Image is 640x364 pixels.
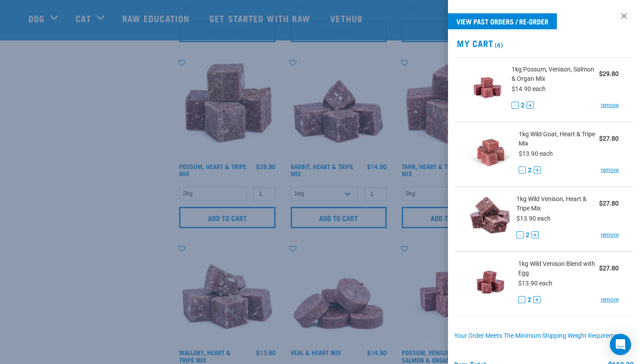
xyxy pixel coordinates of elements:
button: + [534,166,541,174]
span: 1kg Possum, Venison, Salmon & Organ Mix [512,65,599,83]
button: - [516,231,524,238]
span: $13.90 each [518,280,552,287]
span: 2 [521,101,524,110]
img: Wild Goat, Heart & Tripe Mix [469,130,512,175]
img: Possum, Venison, Salmon & Organ Mix [469,65,505,111]
button: + [527,102,534,109]
span: 2 [526,230,529,240]
span: 1kg Wild Venison, Heart & Tripe Mix [516,194,599,213]
span: (4) [493,43,504,46]
span: $14.90 each [512,85,546,92]
span: 1kg Wild Venison Blend with Egg [518,259,599,278]
button: + [533,296,540,303]
a: remove [601,231,619,239]
strong: $27.80 [599,265,619,272]
span: $13.90 each [519,150,553,157]
span: 2 [528,166,532,175]
a: remove [601,166,619,174]
button: - [519,166,526,174]
a: remove [601,101,619,109]
div: Open Intercom Messenger [610,334,631,355]
strong: $29.80 [599,70,619,77]
a: remove [601,296,619,304]
img: Wild Venison, Heart & Tripe Mix [469,194,510,240]
button: - [512,102,519,109]
span: $13.90 each [516,215,551,222]
span: 2 [528,295,531,305]
h2: My Cart [448,38,640,48]
button: + [532,231,539,238]
a: View past orders / re-order [448,13,557,29]
strong: $27.80 [599,135,619,142]
strong: $27.80 [599,200,619,207]
button: - [518,296,525,303]
div: Your order meets the minimum shipping weight requirement. [454,332,634,340]
img: Wild Venison Blend with Egg [469,259,512,305]
span: 1kg Wild Goat, Heart & Tripe Mix [519,130,599,148]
